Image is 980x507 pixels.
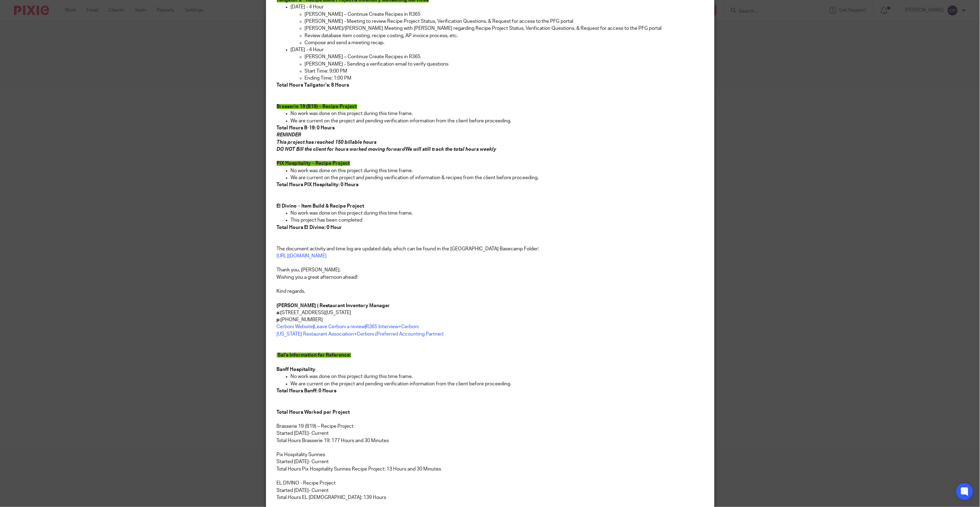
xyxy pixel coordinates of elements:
strong: Banff Hospitality [277,367,316,372]
p: [PERSON_NAME] - Sending a verification email to verify questions [305,61,704,68]
p: [DATE] - 4 Hour [291,4,704,11]
p: | | [277,323,704,330]
p: Total Hours Brasserie 19: 177 Hours and 30 Minutes [277,437,704,444]
p: Started [DATE]- Current [277,458,704,465]
p: Pix Hospitality Sunnes [277,451,704,458]
span: PIX Hospitality – Recipe Project [277,161,350,166]
p: No work was done on this project during this time frame. [291,110,704,117]
strong: Total Hours PIX Hospitality: 0 Hours [277,182,359,187]
p: [PERSON_NAME] - Meeting to review Recipe Project Status, Verification Questions, & Request for ac... [305,18,704,25]
p: Thank you, [PERSON_NAME]. Wishing you a great afternoon ahead! [277,266,704,281]
p: Compose and send a meeting recap. [305,39,704,46]
p: We are current on the project and pending verification information from the client before proceed... [291,380,704,387]
p: [PERSON_NAME] – Continue Create Recipes in R365 [305,53,704,60]
a: R365 Interview+Cerboni [366,324,419,329]
strong: Total Hours B-19: 0 Hours [277,126,335,130]
span: Brasserie 19 (B19) – Recipe Project [277,104,357,109]
p: Started [DATE]- Current [277,487,704,494]
p: Ending Time: 1:00 PM [305,75,704,82]
p: Started [DATE]- Current [277,430,704,437]
p: Total Hours Pix Hospitality Sunnes Recipe Project: 13 Hours and 30 Minutes [277,466,704,473]
a: [URL][DOMAIN_NAME] [277,253,327,258]
p: [DATE] - 4 Hour [291,46,704,53]
p: EL DIVINO - Recipe Project [277,480,704,487]
p: This project has been completed [291,217,704,224]
p: Brasserie 19 (B19) – Recipe Project [277,423,704,430]
p: [STREET_ADDRESS][US_STATE] [PHONE_NUMBER] [277,309,704,324]
strong: Total Hours Banff: 0 Hours [277,388,337,393]
p: Start Time: 9:00 PM [305,68,704,75]
p: [PERSON_NAME] – Continue Create Recipes in R365 [305,11,704,18]
em: REMINDER [277,133,301,137]
strong: El Divino – Item Build & Recipe Project [277,204,364,209]
strong: [PERSON_NAME] [277,303,316,308]
p: No work was done on this project during this time frame. [291,373,704,380]
a: Cerboni Website [277,324,313,329]
p: Kind regards, [277,288,704,295]
p: [PERSON_NAME]/[PERSON_NAME] Meeting with [PERSON_NAME] regarding Recipe Project Status, Verificat... [305,25,704,32]
p: No work was done on this project during this time frame. [291,167,704,174]
a: Leave Cerboni a review [314,324,365,329]
p: We are current on the project and pending verification information from the client before proceed... [291,117,704,124]
strong: a: [277,310,281,315]
p: Review database item costing, recipe costing, AP invoice process, etc. [305,32,704,39]
p: Total Hours EL [DEMOGRAPHIC_DATA]: 139 Hours [277,494,704,501]
p: We are current on the project and pending verification of information & recipes from the client b... [291,174,704,181]
em: This project has reached 150 billable hours DO NOT Bill the client for hours worked moving forwar... [277,140,496,152]
span: Sal’s Information for Reference: [278,353,351,358]
a: [US_STATE] Restaurant Association+Cerboni (Preferred Accounting Partner) [277,332,444,337]
strong: | Restaurant Inventory Manager [317,303,390,308]
strong: p: [277,317,281,322]
p: The document activity and time log are updated daily, which can be found in the [GEOGRAPHIC_DATA]... [277,245,704,252]
p: No work was done on this project during this time frame. [291,210,704,217]
strong: Total Hours Tailgator’s: 8 Hours [277,83,349,88]
strong: Total Hours Worked per Project [277,410,350,415]
strong: Total Hours El Divino: 0 Hour [277,225,342,230]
